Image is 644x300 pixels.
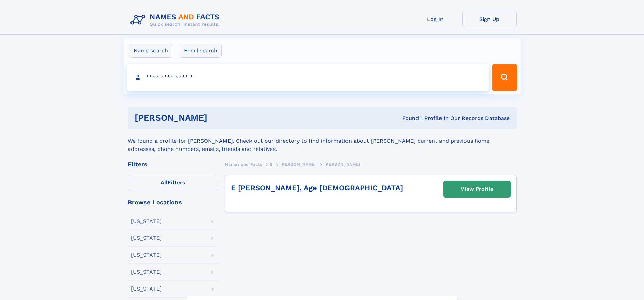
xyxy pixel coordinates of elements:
div: [US_STATE] [131,286,162,292]
a: [PERSON_NAME] [280,160,316,168]
div: Browse Locations [128,199,218,205]
div: View Profile [461,181,493,197]
a: Sign Up [462,11,517,27]
div: [US_STATE] [131,269,162,275]
div: [US_STATE] [131,218,162,224]
label: Name search [129,44,172,58]
a: Names and Facts [225,160,262,168]
div: We found a profile for [PERSON_NAME]. Check out our directory to find information about [PERSON_N... [128,129,517,153]
span: [PERSON_NAME] [280,162,316,167]
img: Logo Names and Facts [128,11,225,29]
a: Log In [408,11,462,27]
a: E [PERSON_NAME], Age [DEMOGRAPHIC_DATA] [231,184,403,192]
h1: [PERSON_NAME] [135,114,305,122]
div: Found 1 Profile In Our Records Database [305,115,510,122]
div: [US_STATE] [131,252,162,258]
div: [US_STATE] [131,235,162,241]
a: B [270,160,273,168]
span: All [161,179,168,186]
button: Search Button [492,64,517,91]
label: Email search [180,44,222,58]
input: search input [127,64,489,91]
div: Filters [128,161,218,167]
span: B [270,162,273,167]
a: View Profile [444,181,510,197]
label: Filters [128,175,218,191]
span: [PERSON_NAME] [324,162,360,167]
